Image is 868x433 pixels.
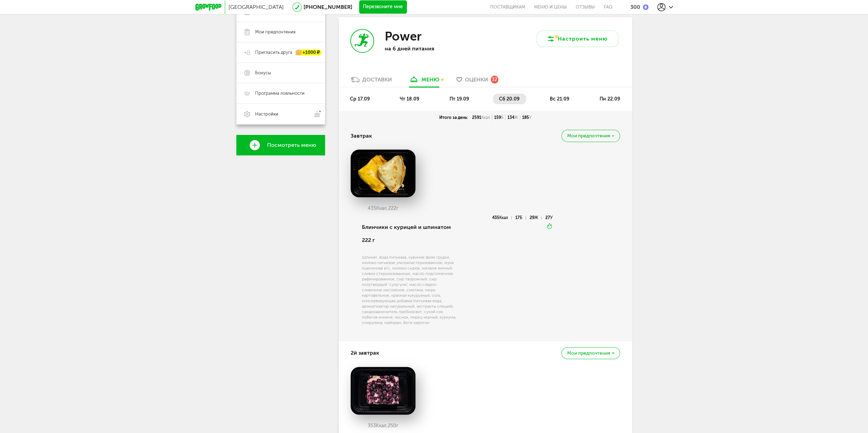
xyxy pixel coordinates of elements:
[599,96,620,102] span: пн 22.09
[515,216,526,219] div: 17
[465,76,488,83] span: Оценки
[236,104,325,124] a: Настройки
[567,134,610,138] span: Мои предпочтения
[236,63,325,83] a: Бонусы
[491,76,498,83] div: 32
[520,115,533,120] div: 185
[406,76,443,87] a: меню
[536,31,618,47] button: Настроить меню
[351,150,415,197] img: big_gxlwAbCW2n1J2XiV.png
[643,4,648,10] img: bonus_b.cdccf46.png
[296,50,322,56] div: +1000 ₽
[255,70,271,76] span: Бонусы
[492,115,505,120] div: 159
[384,45,473,52] p: на 6 дней питания
[450,96,469,102] span: пт 19.09
[351,367,415,415] img: big_MoPKPmMjtfSDl5PN.png
[255,111,278,117] span: Настройки
[505,115,520,120] div: 134
[396,205,398,211] span: г
[359,0,407,14] button: Перезвоните мне
[384,29,421,44] h3: Power
[499,96,519,102] span: сб 20.09
[304,4,352,10] a: [PHONE_NUMBER]
[362,216,456,252] div: Блинчики с курицей и шпинатом 222 г
[501,115,503,120] span: Б
[492,216,512,219] div: 435
[236,42,325,63] a: Пригласить друга +1000 ₽
[376,205,388,211] span: Ккал,
[396,423,398,429] span: г
[400,96,419,102] span: чт 18.09
[347,76,395,87] a: Доставки
[545,216,553,219] div: 27
[350,96,370,102] span: ср 17.09
[530,216,542,219] div: 29
[236,22,325,42] a: Мои предпочтения
[255,90,305,96] span: Программа лояльности
[520,215,522,220] span: Б
[529,115,531,120] span: У
[567,351,610,356] span: Мои предпочтения
[255,29,295,35] span: Мои предпочтения
[351,346,379,359] h4: 2й завтрак
[351,206,415,211] div: 435 222
[550,96,569,102] span: вс 21.09
[422,76,439,83] div: меню
[514,115,518,120] span: Ж
[534,215,538,220] span: Ж
[236,135,325,155] a: Посмотреть меню
[481,115,490,120] span: Ккал
[470,115,492,120] div: 2591
[630,4,640,10] div: 300
[437,115,470,120] div: Итого за день:
[550,215,553,220] span: У
[453,76,502,87] a: Оценки 32
[351,129,372,142] h4: Завтрак
[499,215,508,220] span: Ккал
[362,76,392,83] div: Доставки
[376,423,388,429] span: Ккал,
[255,49,292,56] span: Пригласить друга
[351,423,415,429] div: 353 250
[236,83,325,104] a: Программа лояльности
[267,142,316,148] span: Посмотреть меню
[362,254,456,325] div: Шпинат, вода питьевая, куриное филе грудки, молоко питьевое ультрапастеризованное, мука пшеничная...
[229,4,284,10] span: [GEOGRAPHIC_DATA]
